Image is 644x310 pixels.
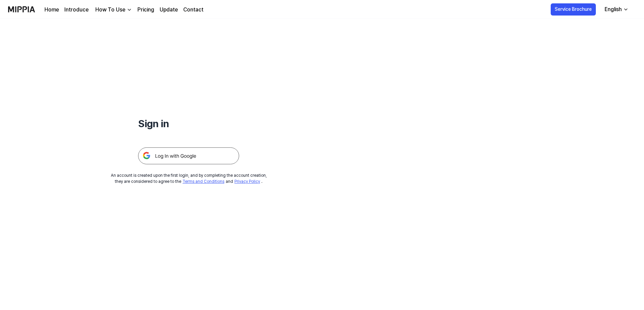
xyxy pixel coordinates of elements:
[138,147,239,164] img: 구글 로그인 버튼
[603,5,623,13] div: English
[94,6,132,14] button: How To Use
[44,6,59,14] a: Home
[551,3,596,16] button: Service Brochure
[94,6,127,14] div: How To Use
[599,3,633,16] button: English
[111,172,267,185] div: An account is created upon the first login, and by completing the account creation, they are cons...
[127,7,132,12] img: down
[64,6,89,14] a: Introduce
[234,179,260,184] a: Privacy Policy
[138,116,239,131] h1: Sign in
[160,6,178,14] a: Update
[183,6,203,14] a: Contact
[183,179,224,184] a: Terms and Conditions
[137,6,154,14] a: Pricing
